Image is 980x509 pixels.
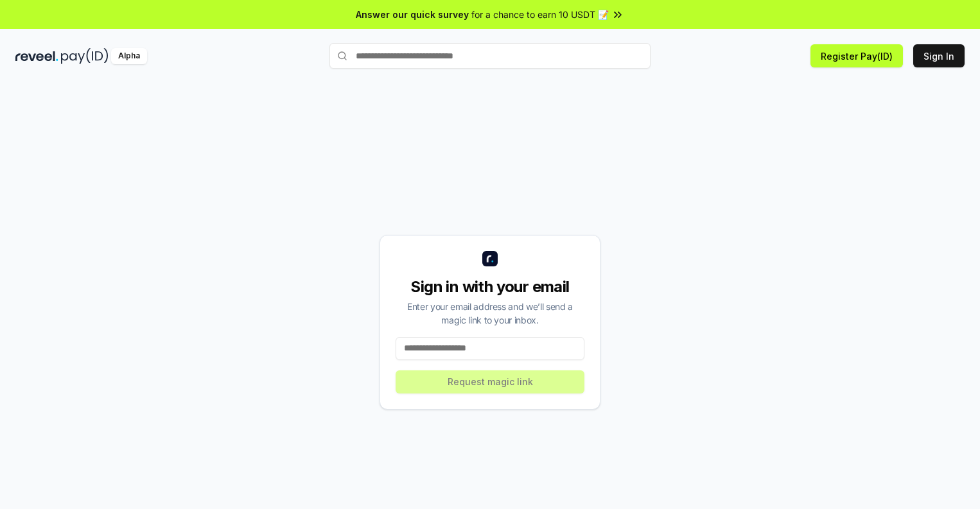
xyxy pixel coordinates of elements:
span: Answer our quick survey [356,8,469,21]
div: Alpha [111,48,147,64]
img: pay_id [61,48,109,64]
img: logo_small [482,251,498,266]
img: reveel_dark [15,48,58,64]
div: Enter your email address and we’ll send a magic link to your inbox. [396,300,584,327]
button: Sign In [913,44,965,67]
button: Register Pay(ID) [810,44,903,67]
div: Sign in with your email [396,277,584,297]
span: for a chance to earn 10 USDT 📝 [471,8,609,21]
